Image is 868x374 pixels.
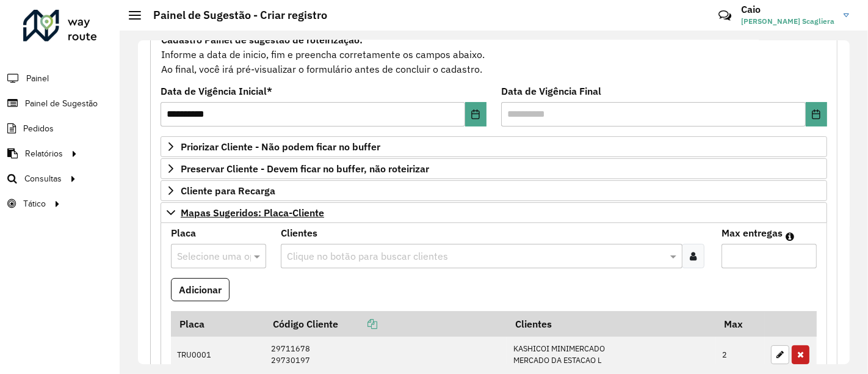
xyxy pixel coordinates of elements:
[161,34,363,46] strong: Cadastro Painel de sugestão de roteirização:
[722,226,783,240] label: Max entregas
[25,147,63,160] span: Relatórios
[161,32,827,77] div: Informe a data de inicio, fim e preencha corretamente os campos abaixo. Ao final, você irá pré-vi...
[181,142,380,152] span: Priorizar Cliente - Não podem ficar no buffer
[712,2,738,29] a: Contato Rápido
[181,208,324,218] span: Mapas Sugeridos: Placa-Cliente
[806,102,827,127] button: Choose Date
[23,122,54,135] span: Pedidos
[171,226,196,240] label: Placa
[161,84,272,98] label: Data de Vigência Inicial
[141,9,327,22] h2: Painel de Sugestão - Criar registro
[741,4,834,15] h3: Caio
[161,202,827,223] a: Mapas Sugeridos: Placa-Cliente
[181,186,275,196] span: Cliente para Recarga
[501,84,601,98] label: Data de Vigência Final
[786,232,794,241] em: Máximo de clientes que serão colocados na mesma rota com os clientes informados
[716,311,765,337] th: Max
[264,311,507,337] th: Código Cliente
[171,337,264,373] td: TRU0001
[281,226,317,240] label: Clientes
[161,136,827,157] a: Priorizar Cliente - Não podem ficar no buffer
[507,311,715,337] th: Clientes
[171,311,264,337] th: Placa
[465,102,486,127] button: Choose Date
[25,97,98,110] span: Painel de Sugestão
[23,197,46,210] span: Tático
[161,158,827,179] a: Preservar Cliente - Devem ficar no buffer, não roteirizar
[716,337,765,373] td: 2
[171,278,230,301] button: Adicionar
[338,318,377,330] a: Copiar
[24,172,62,185] span: Consultas
[161,180,827,201] a: Cliente para Recarga
[181,164,429,174] span: Preservar Cliente - Devem ficar no buffer, não roteirizar
[264,337,507,373] td: 29711678 29730197
[741,16,834,27] span: [PERSON_NAME] Scagliera
[507,337,715,373] td: KASHICOI MINIMERCADO MERCADO DA ESTACAO L
[26,72,49,85] span: Painel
